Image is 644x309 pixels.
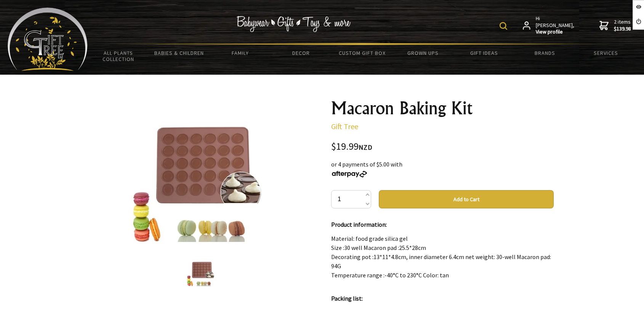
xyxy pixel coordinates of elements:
[500,22,507,30] img: product search
[614,18,631,32] span: 2 items
[88,45,149,67] a: All Plants Collection
[453,45,514,61] a: Gift Ideas
[536,15,575,35] span: Hi [PERSON_NAME],
[359,143,372,152] span: NZD
[331,160,554,178] div: or 4 payments of $5.00 with
[331,234,554,280] p: Material: food grade silica gel Size :30 well Macaron pad :25.5*28cm Decorating pot :13*11*4.8cm,...
[271,45,332,61] a: Decor
[331,99,554,117] h1: Macaron Baking Kit
[575,45,636,61] a: Services
[187,257,216,286] img: Macaron Baking Kit
[392,45,453,61] a: Grown Ups
[331,295,363,302] strong: Packing list:
[8,8,88,71] img: Babyware - Gifts - Toys and more...
[536,29,575,35] strong: View profile
[332,45,392,61] a: Custom Gift Box
[331,171,368,178] img: Afterpay
[237,16,351,32] img: Babywear - Gifts - Toys & more
[331,142,554,152] div: $19.99
[149,45,210,61] a: Babies & Children
[331,221,387,228] strong: Product information:
[514,45,575,61] a: Brands
[614,26,631,32] strong: $139.98
[331,122,358,131] a: Gift Tree
[210,45,271,61] a: Family
[523,15,575,35] a: Hi [PERSON_NAME],View profile
[133,105,270,242] img: Macaron Baking Kit
[599,15,631,35] a: 2 items$139.98
[379,190,554,208] button: Add to Cart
